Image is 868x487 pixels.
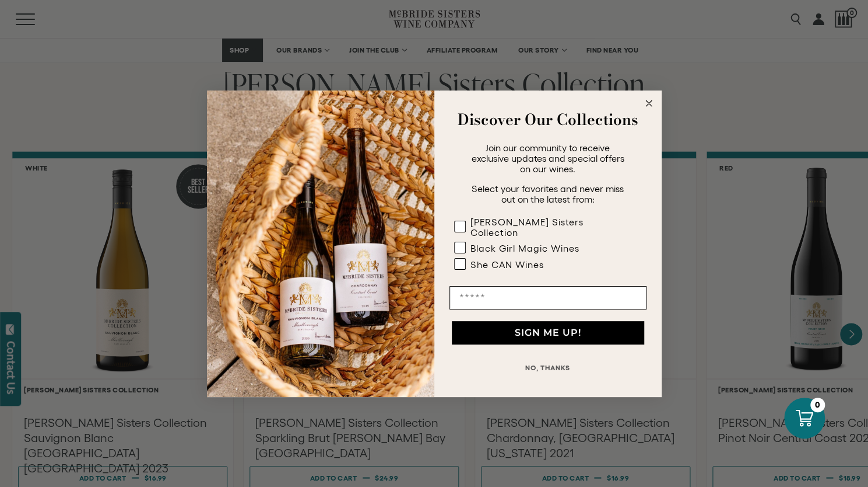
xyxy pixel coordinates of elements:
[472,183,624,204] span: Select your favorites and never miss out on the latest from:
[470,217,623,238] div: [PERSON_NAME] Sisters Collection
[449,356,646,380] button: NO, THANKS
[458,108,638,131] strong: Discover Our Collections
[207,91,434,397] img: 42653730-7e35-4af7-a99d-12bf478283cf.jpeg
[452,321,644,345] button: SIGN ME UP!
[470,243,579,253] div: Black Girl Magic Wines
[470,259,544,270] div: She CAN Wines
[642,96,656,110] button: Close dialog
[810,398,825,412] div: 0
[472,142,624,174] span: Join our community to receive exclusive updates and special offers on our wines.
[449,286,646,309] input: Email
